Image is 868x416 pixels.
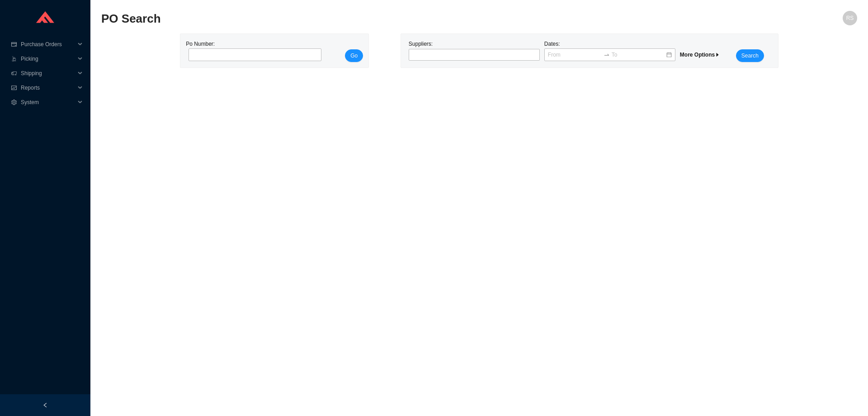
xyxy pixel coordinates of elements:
span: caret-right [715,52,720,57]
div: Suppliers: [406,39,542,62]
h2: PO Search [101,11,668,27]
span: to [604,52,610,58]
span: Search [741,51,759,60]
input: To [612,50,665,59]
span: left [42,402,48,408]
span: System [21,95,75,110]
span: Picking [21,52,75,66]
span: RS [846,11,854,25]
span: Go [350,51,358,60]
button: Search [736,49,764,62]
div: Dates: [542,39,678,62]
span: credit-card [11,42,17,47]
span: Purchase Orders [21,37,75,52]
span: Shipping [21,66,75,81]
span: More Options [680,52,720,58]
button: Go [345,49,363,62]
span: fund [11,85,17,91]
input: From [548,50,602,59]
span: Reports [21,81,75,95]
span: setting [11,100,17,105]
div: Po Number: [186,39,319,62]
span: swap-right [604,52,610,58]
